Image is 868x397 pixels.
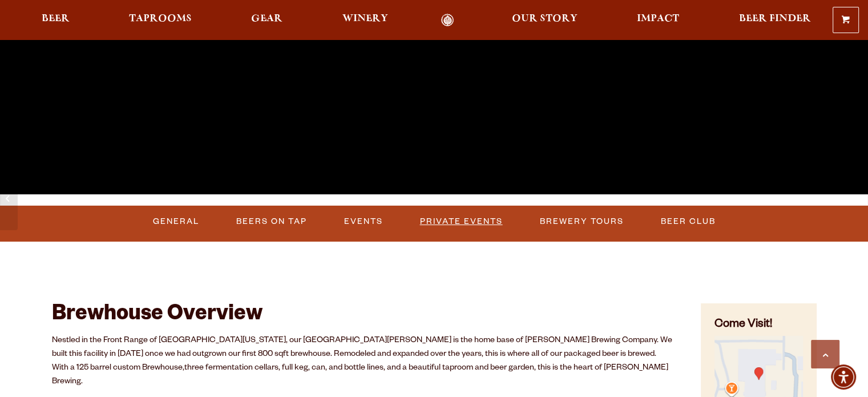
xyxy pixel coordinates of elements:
[656,208,720,235] a: Beer Club
[831,364,856,390] div: Accessibility Menu
[232,208,312,235] a: Beers on Tap
[811,340,839,368] a: Scroll to top
[731,14,818,27] a: Beer Finder
[340,208,387,235] a: Events
[629,14,687,27] a: Impact
[42,14,70,23] span: Beer
[52,364,668,387] span: three fermentation cellars, full keg, can, and bottle lines, and a beautiful taproom and beer gar...
[504,14,585,27] a: Our Story
[342,14,388,23] span: Winery
[535,208,628,235] a: Brewery Tours
[335,14,395,27] a: Winery
[148,208,204,235] a: General
[415,208,507,235] a: Private Events
[52,303,673,328] h2: Brewhouse Overview
[244,14,290,27] a: Gear
[34,14,77,27] a: Beer
[714,317,802,334] h4: Come Visit!
[512,14,578,23] span: Our Story
[52,334,673,389] p: Nestled in the Front Range of [GEOGRAPHIC_DATA][US_STATE], our [GEOGRAPHIC_DATA][PERSON_NAME] is ...
[251,14,282,23] span: Gear
[122,14,199,27] a: Taprooms
[426,14,469,27] a: Odell Home
[129,14,192,23] span: Taprooms
[637,14,679,23] span: Impact
[738,14,810,23] span: Beer Finder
